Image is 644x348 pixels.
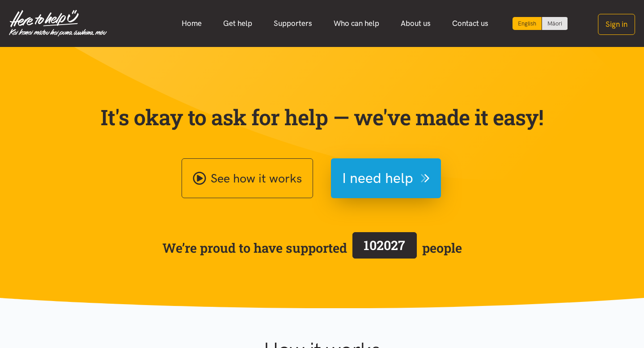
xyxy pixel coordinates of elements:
[513,17,542,30] div: Current language
[347,230,422,265] a: 102027
[9,10,107,37] img: Home
[598,14,635,35] button: Sign in
[212,14,263,33] a: Get help
[441,14,499,33] a: Contact us
[542,17,568,30] a: Switch to Te Reo Māori
[162,230,462,265] span: We’re proud to have supported people
[263,14,323,33] a: Supporters
[390,14,441,33] a: About us
[98,104,546,130] p: It's okay to ask for help — we've made it easy!
[513,17,568,30] div: Language toggle
[331,158,441,198] button: I need help
[171,14,212,33] a: Home
[364,237,405,254] span: 102027
[323,14,390,33] a: Who can help
[342,167,413,190] span: I need help
[182,158,313,198] a: See how it works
